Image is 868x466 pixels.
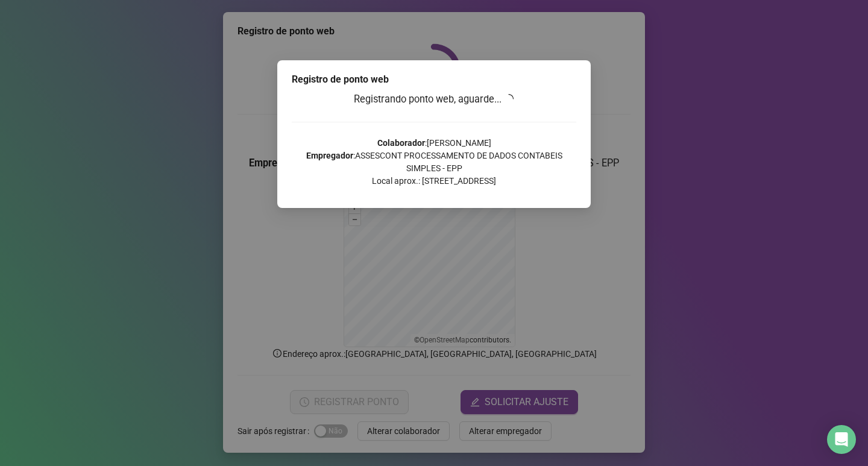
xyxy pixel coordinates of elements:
[292,72,576,87] div: Registro de ponto web
[292,92,576,107] h3: Registrando ponto web, aguarde...
[292,137,576,187] p: : [PERSON_NAME] : ASSESCONT PROCESSAMENTO DE DADOS CONTABEIS SIMPLES - EPP Local aprox.: [STREET_...
[503,93,515,104] span: loading
[827,425,856,454] div: Open Intercom Messenger
[377,138,425,148] strong: Colaborador
[306,151,353,160] strong: Empregador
